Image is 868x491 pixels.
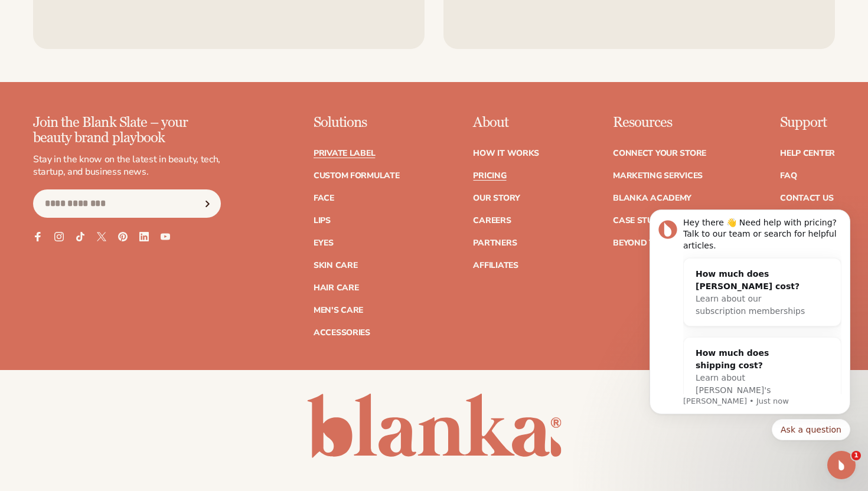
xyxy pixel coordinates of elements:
[473,261,518,270] a: Affiliates
[473,217,511,225] a: Careers
[632,171,868,459] iframe: Intercom notifications message
[314,261,357,270] a: Skin Care
[473,194,520,202] a: Our Story
[473,172,506,180] a: Pricing
[314,284,358,292] a: Hair Care
[827,451,856,479] iframe: Intercom live chat
[33,115,221,146] p: Join the Blank Slate – your beauty brand playbook
[473,149,539,158] a: How It Works
[613,217,671,225] a: Case Studies
[314,306,363,315] a: Men's Care
[780,149,835,158] a: Help Center
[314,149,375,158] a: Private label
[314,172,400,180] a: Custom formulate
[314,239,334,247] a: Eyes
[314,217,331,225] a: Lips
[613,239,698,247] a: Beyond the brand
[33,153,221,178] p: Stay in the know on the latest in beauty, tech, startup, and business news.
[851,451,861,460] span: 1
[314,194,334,202] a: Face
[613,194,691,202] a: Blanka Academy
[473,239,517,247] a: Partners
[613,172,703,180] a: Marketing services
[780,115,835,130] p: Support
[314,329,370,337] a: Accessories
[613,115,706,130] p: Resources
[194,189,220,218] button: Subscribe
[613,149,706,158] a: Connect your store
[473,115,539,130] p: About
[314,115,400,130] p: Solutions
